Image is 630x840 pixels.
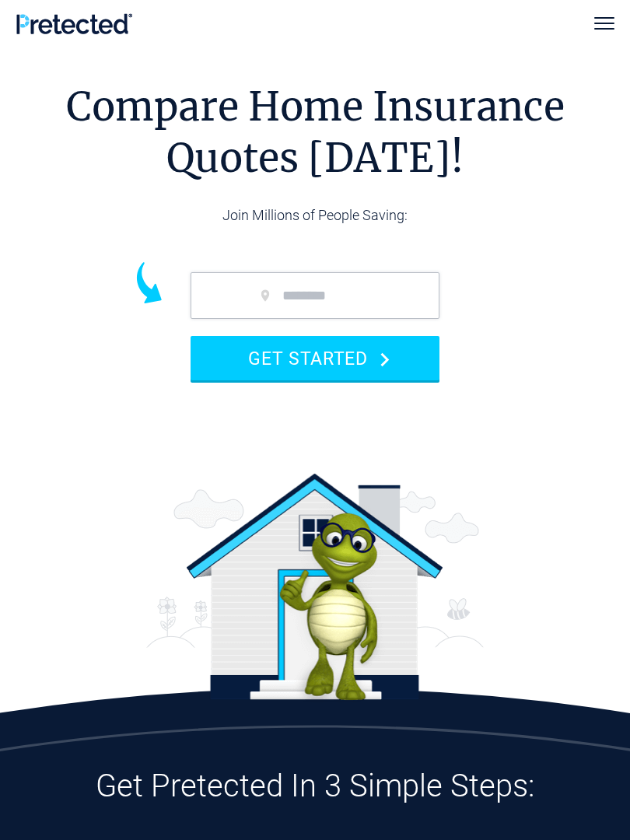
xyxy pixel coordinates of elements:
[12,767,618,806] h3: Get Pretected In 3 Simple Steps:
[66,82,565,184] h1: Compare Home Insurance Quotes [DATE]!
[191,272,439,319] input: zip code
[66,184,565,257] h2: Join Millions of People Saving:
[16,13,132,34] img: Pretected Logo
[191,336,439,380] button: GET STARTED
[146,474,484,702] img: Perry the Turtle Home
